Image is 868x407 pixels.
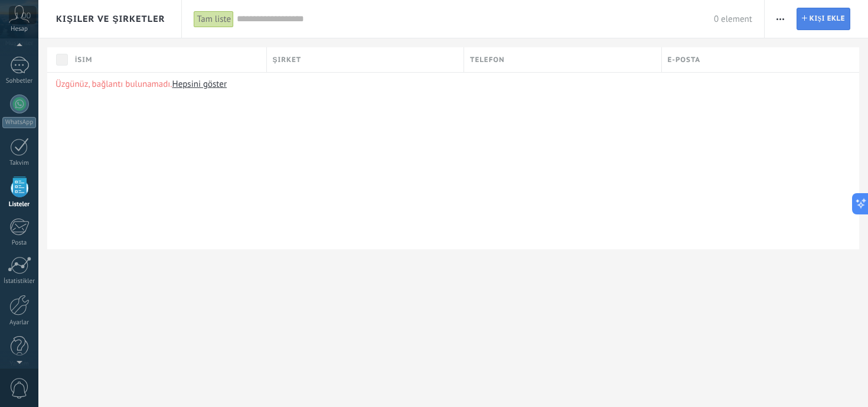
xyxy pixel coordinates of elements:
[797,8,850,30] a: Kişi ekle
[194,11,234,28] div: Tam liste
[470,54,505,66] span: Telefon
[273,54,302,66] span: Şirket
[772,8,789,30] button: Daha fazla
[11,25,28,33] span: Hesap
[2,319,37,327] div: Ayarlar
[2,201,37,209] div: Listeler
[810,8,845,30] span: Kişi ekle
[2,77,37,85] div: Sohbetler
[668,54,701,66] span: E-posta
[2,239,37,247] div: Posta
[75,54,92,66] span: İsim
[2,117,36,128] div: WhatsApp
[2,278,37,285] div: İstatistikler
[56,79,851,90] p: Üzgünüz, bağlantı bulunamadı.
[714,14,752,25] span: 0 element
[56,14,165,25] span: Kişiler ve Şirketler
[2,159,37,167] div: Takvim
[172,79,227,90] a: Hepsini göster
